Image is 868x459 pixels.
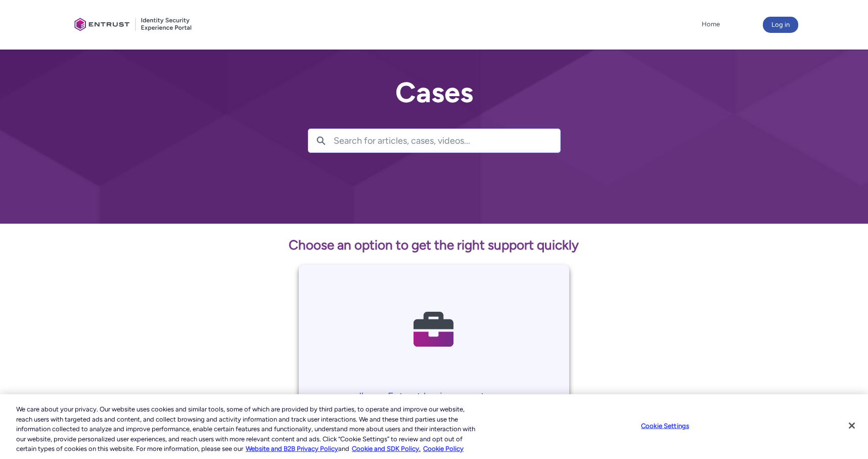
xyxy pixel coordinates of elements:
a: Cookie and SDK Policy. [352,445,421,452]
a: I'm an Entrust business customer [299,265,569,404]
a: Cookie Policy [423,445,464,452]
a: More information about our cookie policy., opens in a new tab [246,445,338,452]
button: Cookie Settings [633,416,697,436]
button: Search [308,129,334,152]
p: I'm an Entrust business customer [304,389,564,404]
a: Home [699,17,722,32]
button: Close [841,414,863,437]
button: Log in [763,17,798,33]
h2: Cases [308,77,561,108]
p: Choose an option to get the right support quickly [149,235,719,255]
img: Contact Support [386,275,482,384]
input: Search for articles, cases, videos... [334,129,560,152]
div: We care about your privacy. Our website uses cookies and similar tools, some of which are provide... [16,404,477,454]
